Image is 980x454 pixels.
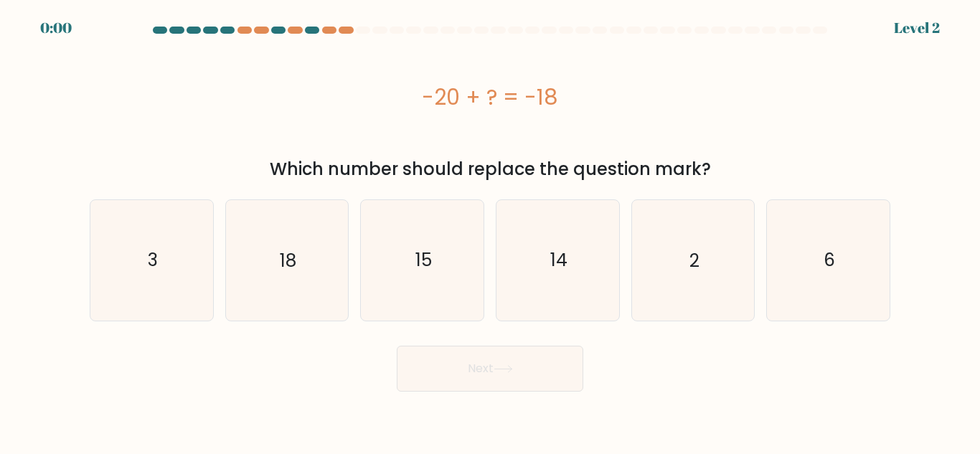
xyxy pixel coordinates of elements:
[148,247,158,273] text: 3
[824,247,835,273] text: 6
[40,17,72,39] div: 0:00
[894,17,940,39] div: Level 2
[280,247,296,273] text: 18
[415,247,432,273] text: 15
[90,81,890,113] div: -20 + ? = -18
[689,247,699,273] text: 2
[98,156,882,182] div: Which number should replace the question mark?
[550,247,567,273] text: 14
[397,346,583,392] button: Next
